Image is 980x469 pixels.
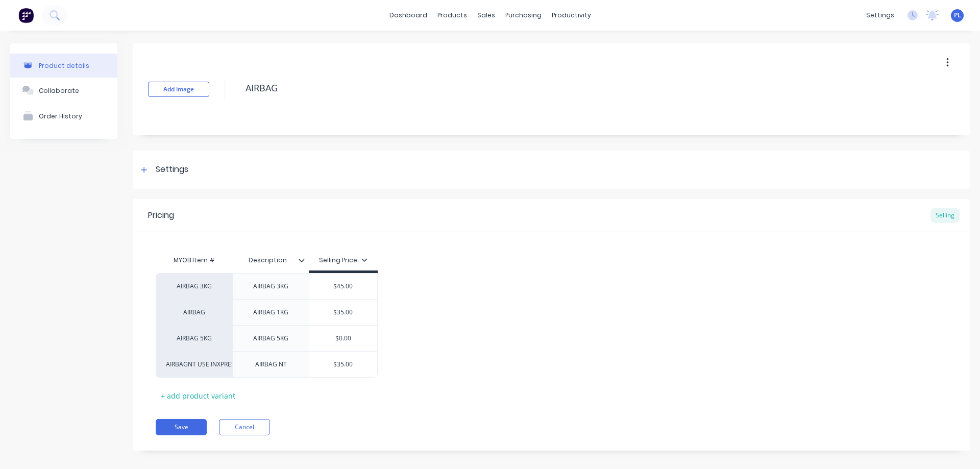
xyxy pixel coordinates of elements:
[245,280,297,293] div: AIRBAG 3KG
[246,358,297,371] div: AIRBAG NT
[472,8,500,23] div: sales
[166,308,222,317] div: AIRBAG
[156,388,240,404] div: + add product variant
[148,82,209,97] button: Add image
[156,273,378,299] div: AIRBAG 3KGAIRBAG 3KG$45.00
[861,8,899,23] div: settings
[240,76,886,100] textarea: AIRBAG
[166,334,222,343] div: AIRBAG 5KG
[156,299,378,325] div: AIRBAGAIRBAG 1KG$35.00
[384,8,432,23] a: dashboard
[156,325,378,351] div: AIRBAG 5KGAIRBAG 5KG$0.00
[245,306,297,319] div: AIRBAG 1KG
[156,351,378,378] div: AIRBAGNT USE INXPRESSAIRBAG NT$35.00
[39,62,89,69] div: Product details
[309,274,377,299] div: $45.00
[156,163,188,176] div: Settings
[232,250,309,270] div: Description
[232,248,303,273] div: Description
[156,250,232,270] div: MYOB Item #
[954,11,961,20] span: PL
[148,209,174,221] div: Pricing
[309,326,377,351] div: $0.00
[319,256,367,265] div: Selling Price
[930,208,960,223] div: Selling
[18,8,34,23] img: Factory
[219,419,270,435] button: Cancel
[39,112,82,120] div: Order History
[10,78,117,103] button: Collaborate
[309,300,377,325] div: $35.00
[10,54,117,78] button: Product details
[432,8,472,23] div: products
[309,352,377,377] div: $35.00
[10,103,117,129] button: Order History
[156,419,207,435] button: Save
[166,282,222,291] div: AIRBAG 3KG
[166,360,222,369] div: AIRBAGNT USE INXPRESS
[245,332,297,345] div: AIRBAG 5KG
[547,8,596,23] div: productivity
[39,87,79,94] div: Collaborate
[500,8,547,23] div: purchasing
